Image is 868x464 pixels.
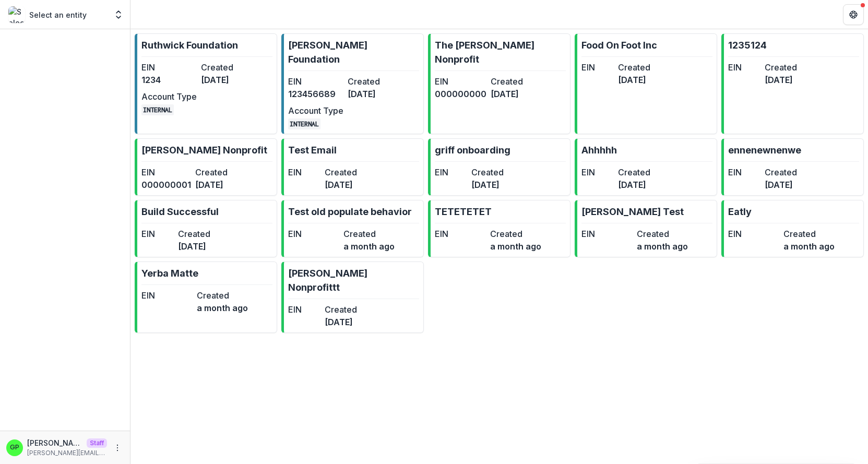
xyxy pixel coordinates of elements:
[325,179,357,191] dd: [DATE]
[135,33,277,134] a: Ruthwick FoundationEIN1234Created[DATE]Account TypeINTERNAL
[197,302,248,314] dd: a month ago
[765,166,797,179] dt: Created
[141,90,197,103] dt: Account Type
[581,228,633,240] dt: EIN
[135,261,277,333] a: Yerba MatteEINCreateda month ago
[195,179,245,191] dd: [DATE]
[435,166,467,179] dt: EIN
[288,143,337,157] p: Test Email
[618,166,650,179] dt: Created
[195,166,245,179] dt: Created
[765,179,797,191] dd: [DATE]
[728,38,767,52] p: 1235124
[471,166,504,179] dt: Created
[178,228,210,240] dt: Created
[575,138,717,196] a: AhhhhhEINCreated[DATE]
[288,104,343,117] dt: Account Type
[428,138,570,196] a: griff onboardingEINCreated[DATE]
[575,33,717,134] a: Food On Foot IncEINCreated[DATE]
[765,74,797,86] dd: [DATE]
[728,61,760,74] dt: EIN
[581,143,617,157] p: Ahhhhh
[435,75,486,88] dt: EIN
[721,33,864,134] a: 1235124EINCreated[DATE]
[288,75,343,88] dt: EIN
[141,104,174,115] code: INTERNAL
[435,205,492,219] p: TETETETET
[490,228,541,240] dt: Created
[141,205,219,219] p: Build Successful
[843,4,864,25] button: Get Help
[490,240,541,253] dd: a month ago
[288,88,343,100] dd: 123456689
[637,240,688,253] dd: a month ago
[281,200,424,257] a: Test old populate behaviorEINCreateda month ago
[10,444,19,451] div: Griffin Perry
[141,38,238,52] p: Ruthwick Foundation
[288,166,320,179] dt: EIN
[765,61,797,74] dt: Created
[728,205,752,219] p: Eatly
[288,118,320,129] code: INTERNAL
[343,228,395,240] dt: Created
[471,179,504,191] dd: [DATE]
[178,240,210,253] dd: [DATE]
[783,240,835,253] dd: a month ago
[721,200,864,257] a: EatlyEINCreateda month ago
[8,6,25,23] img: Select an entity
[288,228,339,240] dt: EIN
[141,61,197,74] dt: EIN
[348,75,403,88] dt: Created
[728,143,801,157] p: ennenewnenwe
[491,75,542,88] dt: Created
[288,205,412,219] p: Test old populate behavior
[288,266,419,294] p: [PERSON_NAME] Nonprofittt
[348,88,403,100] dd: [DATE]
[27,437,82,448] p: [PERSON_NAME]
[581,61,614,74] dt: EIN
[141,228,174,240] dt: EIN
[141,166,191,179] dt: EIN
[141,74,197,86] dd: 1234
[197,289,248,302] dt: Created
[581,38,657,52] p: Food On Foot Inc
[428,33,570,134] a: The [PERSON_NAME] NonprofitEIN000000000Created[DATE]
[435,143,510,157] p: griff onboarding
[581,205,684,219] p: [PERSON_NAME] Test
[637,228,688,240] dt: Created
[111,442,124,454] button: More
[575,200,717,257] a: [PERSON_NAME] TestEINCreateda month ago
[435,88,486,100] dd: 000000000
[491,88,542,100] dd: [DATE]
[435,38,566,66] p: The [PERSON_NAME] Nonprofit
[618,61,650,74] dt: Created
[728,166,760,179] dt: EIN
[435,228,486,240] dt: EIN
[141,143,267,157] p: [PERSON_NAME] Nonprofit
[721,138,864,196] a: ennenewnenweEINCreated[DATE]
[141,289,193,302] dt: EIN
[135,200,277,257] a: Build SuccessfulEINCreated[DATE]
[618,74,650,86] dd: [DATE]
[87,438,107,448] p: Staff
[141,266,198,280] p: Yerba Matte
[111,4,126,25] button: Open entity switcher
[325,303,357,316] dt: Created
[428,200,570,257] a: TETETETETEINCreateda month ago
[325,316,357,328] dd: [DATE]
[201,74,256,86] dd: [DATE]
[618,179,650,191] dd: [DATE]
[281,261,424,333] a: [PERSON_NAME] NonprofitttEINCreated[DATE]
[281,138,424,196] a: Test EmailEINCreated[DATE]
[325,166,357,179] dt: Created
[29,9,87,20] p: Select an entity
[581,166,614,179] dt: EIN
[288,38,419,66] p: [PERSON_NAME] Foundation
[783,228,835,240] dt: Created
[728,228,779,240] dt: EIN
[135,138,277,196] a: [PERSON_NAME] NonprofitEIN000000001Created[DATE]
[27,448,107,458] p: [PERSON_NAME][EMAIL_ADDRESS][DOMAIN_NAME]
[201,61,256,74] dt: Created
[343,240,395,253] dd: a month ago
[141,179,191,191] dd: 000000001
